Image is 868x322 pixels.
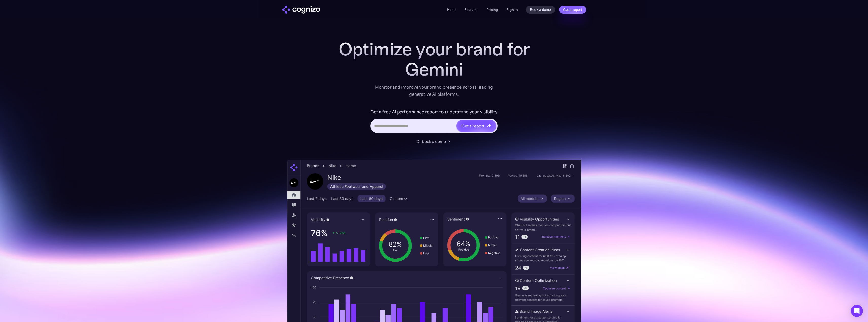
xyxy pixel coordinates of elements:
div: Gemini [333,59,535,80]
a: Get a reportstarstarstar [456,119,497,132]
a: Get a report [559,6,586,14]
img: star [487,124,487,125]
a: Or book a demo [416,138,452,144]
img: cognizo logo [282,6,320,14]
a: Home [447,7,456,12]
a: Book a demo [526,6,555,14]
h1: Optimize your brand for [333,39,535,59]
div: Or book a demo [416,138,446,144]
div: Get a report [461,123,484,129]
label: Get a free AI performance report to understand your visibility [370,108,498,116]
div: Open Intercom Messenger [851,305,863,317]
form: Hero URL Input Form [370,108,498,136]
a: home [282,6,320,14]
a: Pricing [487,7,498,12]
img: star [488,124,491,127]
a: Features [465,7,478,12]
div: Monitor and improve your brand presence across leading generative AI platforms. [372,84,496,98]
a: Sign in [506,7,518,13]
img: star [487,126,488,128]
